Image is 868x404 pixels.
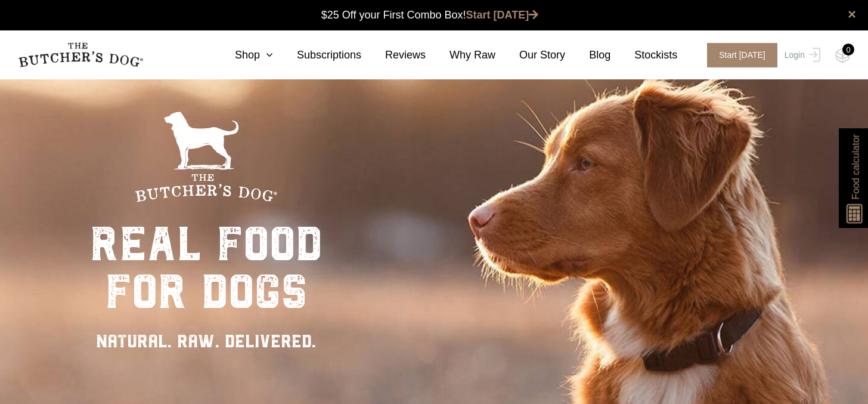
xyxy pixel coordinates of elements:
[848,7,856,21] a: close
[707,43,777,67] span: Start [DATE]
[361,47,426,63] a: Reviews
[848,134,863,199] span: Food calculator
[565,47,610,63] a: Blog
[466,9,539,21] a: Start [DATE]
[842,44,854,55] div: 0
[782,43,820,67] a: Login
[90,328,323,354] div: NATURAL. RAW. DELIVERED.
[273,47,361,63] a: Subscriptions
[835,48,850,63] img: TBD_Cart-Empty.png
[610,47,677,63] a: Stockists
[495,47,565,63] a: Our Story
[426,47,495,63] a: Why Raw
[695,43,782,67] a: Start [DATE]
[90,220,323,316] div: real food for dogs
[211,47,273,63] a: Shop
